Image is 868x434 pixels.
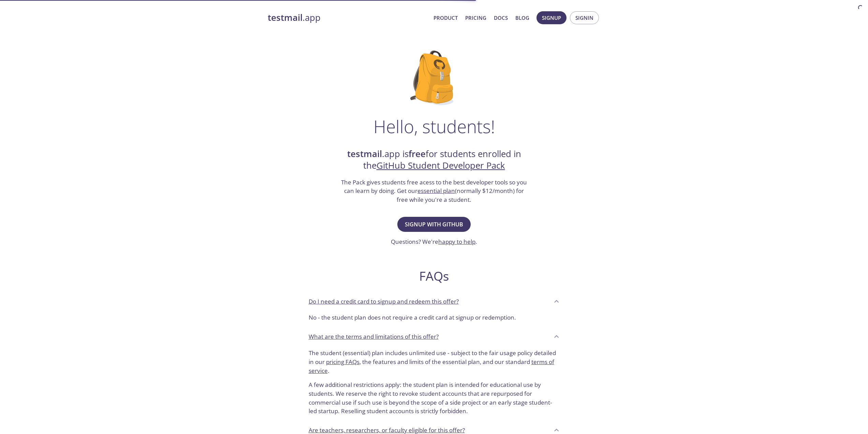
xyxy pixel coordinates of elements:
[309,349,560,375] p: The student (essential) plan includes unlimited use - subject to the fair usage policy detailed i...
[309,297,459,306] p: Do I need a credit card to signup and redeem this offer?
[542,13,561,22] span: Signup
[536,11,567,24] button: Signup
[570,11,599,24] button: Signin
[494,13,508,22] a: Docs
[268,12,303,24] strong: testmail
[303,346,565,421] div: What are the terms and limitations of this offer?
[409,148,426,160] strong: free
[347,148,382,160] strong: testmail
[309,375,560,416] p: A few additional restrictions apply: the student plan is intended for educational use by students...
[417,187,455,195] a: essential plan
[373,116,495,137] h1: Hello, students!
[309,313,560,322] p: No - the student plan does not require a credit card at signup or redemption.
[575,13,593,22] span: Signin
[465,13,486,22] a: Pricing
[268,12,428,24] a: testmail.app
[326,358,359,366] a: pricing FAQs
[340,148,528,172] h2: .app is for students enrolled in the
[405,220,463,229] span: Signup with GitHub
[303,310,565,327] div: Do I need a credit card to signup and redeem this offer?
[410,51,458,105] img: github-student-backpack.png
[340,178,528,204] h3: The Pack gives students free acess to the best developer tools so you can learn by doing. Get our...
[303,268,565,284] h2: FAQs
[309,358,554,375] a: terms of service
[397,217,471,232] button: Signup with GitHub
[438,238,475,246] a: happy to help
[391,237,477,246] h3: Questions? We're .
[303,292,565,310] div: Do I need a credit card to signup and redeem this offer?
[515,13,529,22] a: Blog
[309,332,439,341] p: What are the terms and limitations of this offer?
[433,13,458,22] a: Product
[303,327,565,346] div: What are the terms and limitations of this offer?
[377,159,505,171] a: GitHub Student Developer Pack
